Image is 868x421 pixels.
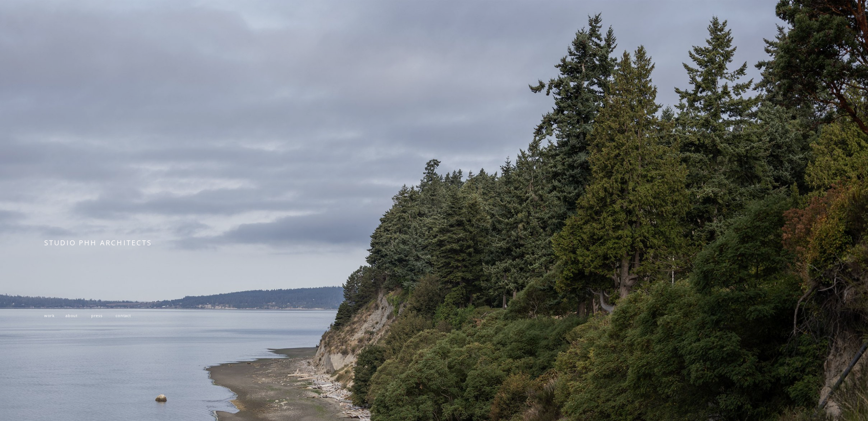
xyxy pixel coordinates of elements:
a: contact [116,313,131,318]
a: work [44,313,55,318]
a: press [91,313,102,318]
span: STUDIO PHH ARCHITECTS [44,238,152,247]
a: about [65,313,78,318]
